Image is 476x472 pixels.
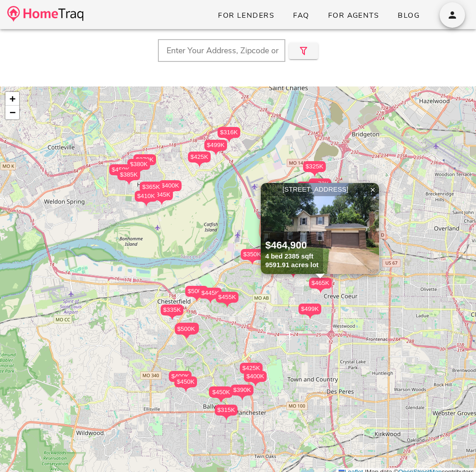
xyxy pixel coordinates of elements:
[169,371,192,382] div: $400K
[133,154,156,165] div: $370K
[217,398,226,403] img: triPin.png
[316,289,325,294] img: triPin.png
[210,387,233,398] div: $450K
[305,315,315,320] img: triPin.png
[181,387,191,392] img: triPin.png
[240,363,263,379] div: $425K
[240,363,263,374] div: $425K
[140,182,162,198] div: $365K
[241,249,263,265] div: $350K
[209,386,232,402] div: $444K
[159,180,182,196] div: $400K
[7,6,83,22] img: desktop-logo.34a1112.png
[261,183,379,274] img: 1.jpg
[176,323,199,339] div: $430K
[150,189,173,205] div: $345K
[211,151,221,156] img: triPin.png
[195,162,204,167] img: triPin.png
[309,278,332,289] div: $465K
[210,7,282,24] a: For Lenders
[199,288,222,299] div: $445K
[188,152,211,167] div: $425K
[238,396,247,401] img: triPin.png
[10,93,15,104] span: +
[185,286,208,302] div: $500K
[117,169,140,185] div: $385K
[265,261,319,269] div: 9591.91 acres lot
[430,428,476,472] iframe: Chat Widget
[293,10,309,20] span: FAQ
[397,10,420,20] span: Blog
[109,164,132,180] div: $450K
[159,180,182,191] div: $400K
[390,7,427,24] a: Blog
[127,159,150,170] div: $380K
[265,252,319,261] div: 4 bed 2385 sqft
[204,140,227,151] div: $499K
[140,182,162,193] div: $365K
[161,305,183,315] div: $335K
[175,324,197,340] div: $500K
[231,385,253,396] div: $390K
[182,335,191,340] img: triPin.png
[261,183,380,274] a: [STREET_ADDRESS] $464,900 4 bed 2385 sqft 9591.91 acres lot
[299,304,321,315] div: $499K
[218,127,240,143] div: $316K
[167,315,177,320] img: triPin.png
[320,7,386,24] a: For Agents
[157,200,167,205] img: triPin.png
[299,304,321,320] div: $499K
[109,164,132,175] div: $450K
[204,140,227,156] div: $499K
[328,10,379,20] span: For Agents
[248,260,257,265] img: triPin.png
[215,405,238,416] div: $315K
[244,371,267,382] div: $400K
[209,386,232,397] div: $444K
[289,273,298,278] img: triPin.png
[150,189,173,200] div: $345K
[142,202,151,207] img: triPin.png
[222,416,231,421] img: triPin.png
[133,154,156,170] div: $370K
[223,303,232,308] img: triPin.png
[210,387,233,403] div: $450K
[10,107,15,118] span: −
[366,183,380,197] a: Close popup
[218,127,240,138] div: $316K
[174,376,197,387] div: $450K
[216,292,238,303] div: $455K
[5,92,19,106] a: Zoom in
[158,39,285,62] input: Enter Your Address, Zipcode or City & State
[309,178,331,194] div: $373K
[215,405,238,421] div: $315K
[244,371,267,387] div: $400K
[185,286,208,297] div: $500K
[297,182,319,198] div: $415K
[135,191,157,207] div: $410K
[310,172,319,177] img: triPin.png
[231,385,253,401] div: $390K
[199,288,222,304] div: $445K
[206,299,215,304] img: triPin.png
[135,191,157,202] div: $410K
[282,262,304,278] div: $450K
[216,292,238,308] div: $455K
[309,178,331,189] div: $373K
[175,324,197,335] div: $500K
[127,159,150,175] div: $380K
[176,323,199,334] div: $430K
[192,297,202,302] img: triPin.png
[241,249,263,260] div: $350K
[265,239,319,252] div: $464,900
[251,382,260,387] img: triPin.png
[297,182,319,193] div: $415K
[188,152,211,162] div: $425K
[116,175,126,180] img: triPin.png
[309,278,332,294] div: $465K
[303,161,326,172] div: $325K
[370,185,375,195] span: ×
[263,185,377,194] div: [STREET_ADDRESS]
[124,180,134,185] img: triPin.png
